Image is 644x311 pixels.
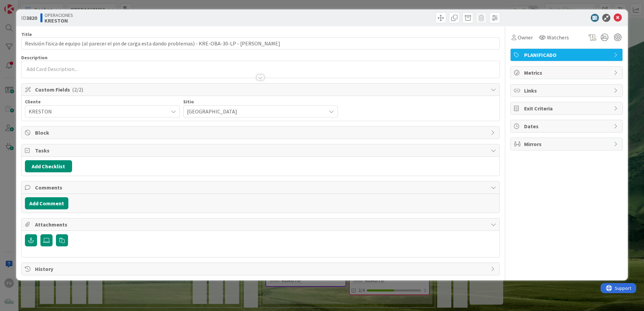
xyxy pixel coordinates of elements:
[72,86,83,93] span: ( 2/2 )
[29,107,165,116] span: KRESTON
[35,129,487,137] span: Block
[524,69,610,77] span: Metrics
[25,197,68,209] button: Add Comment
[187,107,323,116] span: [GEOGRAPHIC_DATA]
[35,146,487,154] span: Tasks
[35,183,487,192] span: Comments
[35,85,487,94] span: Custom Fields
[524,122,610,130] span: Dates
[26,14,37,21] b: 3820
[21,31,32,37] label: Title
[547,33,569,41] span: Watchers
[21,37,500,49] input: type card name here...
[524,51,610,59] span: PLANIFICADO
[21,55,47,61] span: Description
[14,1,31,9] span: Support
[524,104,610,112] span: Exit Criteria
[524,87,610,95] span: Links
[518,33,533,41] span: Owner
[183,99,338,104] div: Sitio
[25,99,180,104] div: Cliente
[524,140,610,148] span: Mirrors
[25,160,72,172] button: Add Checklist
[35,220,487,229] span: Attachments
[44,18,73,23] b: KRESTON
[44,12,73,18] span: OPERACIONES
[21,14,37,22] span: ID
[35,265,487,273] span: History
